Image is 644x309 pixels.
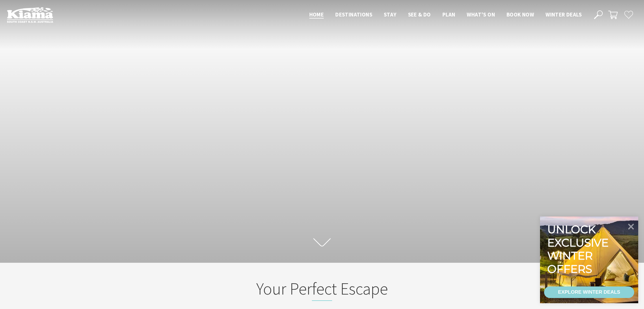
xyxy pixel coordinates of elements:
[309,11,324,18] span: Home
[384,11,397,18] span: Stay
[209,279,435,301] h2: Your Perfect Escape
[7,7,53,23] img: Kiama Logo
[442,11,455,18] span: Plan
[467,11,495,18] span: What’s On
[335,11,372,18] span: Destinations
[304,10,587,20] nav: Main Menu
[546,11,582,18] span: Winter Deals
[544,286,634,298] a: EXPLORE WINTER DEALS
[558,286,620,298] div: EXPLORE WINTER DEALS
[507,11,534,18] span: Book now
[547,223,611,275] div: Unlock exclusive winter offers
[408,11,431,18] span: See & Do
